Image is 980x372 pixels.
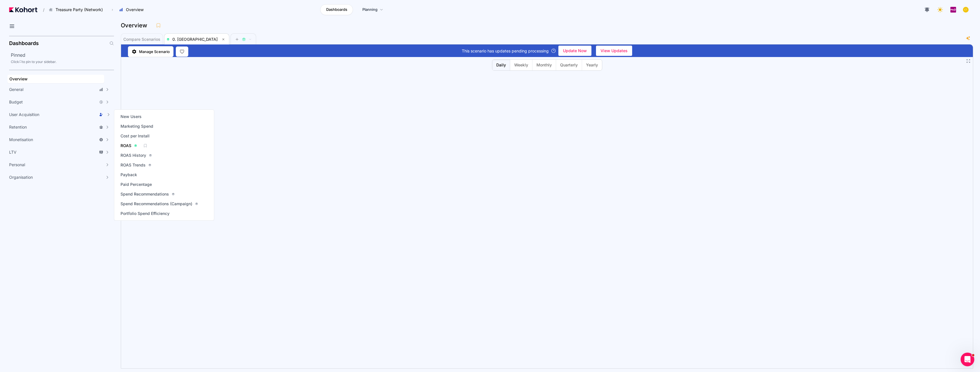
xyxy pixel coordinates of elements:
a: ROAS History [119,151,154,159]
span: Spend Recommendations [121,191,169,197]
span: Treasure Party (Network) [56,7,103,13]
span: Planning [362,7,377,13]
div: Click to pin to your sidebar. [11,60,114,64]
a: New Users [119,113,143,121]
button: Fullscreen [966,59,971,63]
h2: Dashboards [9,41,39,46]
a: Paid Percentage [119,180,154,188]
span: Paid Percentage [121,182,152,187]
button: Overview [116,5,150,15]
a: Dashboards [320,4,353,15]
span: Monetisation [9,137,33,143]
button: Treasure Party (Network) [46,5,109,15]
button: Monthly [532,60,556,70]
a: Overview [7,75,104,83]
button: Yearly [582,60,602,70]
span: Weekly [514,62,528,68]
span: Marketing Spend [121,123,153,129]
span: 0. [GEOGRAPHIC_DATA] [172,37,218,42]
span: Monthly [536,62,552,68]
span: Yearly [586,62,598,68]
span: Payback [121,172,137,178]
span: Organisation [9,174,33,180]
iframe: Intercom live chat [961,353,974,366]
button: Update Now [558,46,591,56]
h3: Overview [121,23,151,28]
span: Dashboards [326,7,347,13]
h2: Pinned [11,52,114,58]
span: View Updates [601,46,628,55]
span: ROAS History [121,153,146,158]
button: View Updates [596,46,632,56]
span: ROAS [121,143,131,149]
a: Manage Scenario [128,46,173,57]
span: LTV [9,149,17,155]
img: Kohort logo [9,7,37,12]
span: / [38,7,44,13]
span: Personal [9,162,25,168]
img: logo_PlayQ_20230721100321046856.png [950,7,956,13]
span: › [111,7,114,12]
button: Weekly [510,60,532,70]
span: General [9,87,23,92]
span: Update Now [563,46,587,55]
span: Portfolio Spend Efficiency [121,211,170,216]
a: Portfolio Spend Efficiency [119,210,171,217]
span: Quarterly [560,62,578,68]
span: ROAS Trends [121,162,146,168]
span: Manage Scenario [139,49,170,54]
span: User Acquisition [9,112,39,117]
span: Cost per Install [121,133,150,139]
a: Cost per Install [119,132,151,140]
span: Overview [126,7,144,13]
a: Marketing Spend [119,122,155,130]
a: Planning [356,4,389,15]
span: Overview [9,76,28,81]
span: Compare Scenarios [123,37,160,41]
button: Daily [492,60,510,70]
button: Quarterly [556,60,582,70]
span: Retention [9,124,27,130]
span: New Users [121,114,142,119]
span: Budget [9,99,23,105]
a: Payback [119,171,139,179]
a: ROAS [119,142,139,150]
a: Spend Recommendations [119,190,176,198]
a: Spend Recommendations (Campaign) [119,200,200,208]
span: Spend Recommendations (Campaign) [121,201,192,207]
span: Daily [496,62,506,68]
a: ROAS Trends [119,161,153,169]
span: This scenario has updates pending processing [462,48,549,54]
